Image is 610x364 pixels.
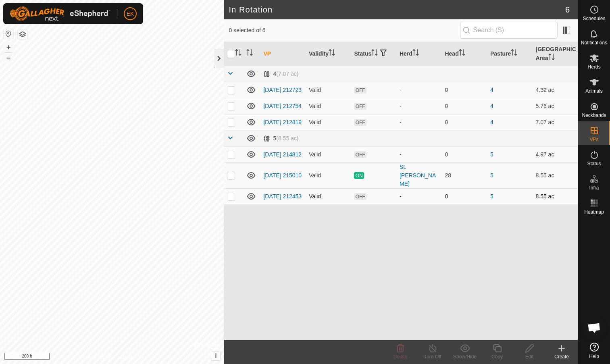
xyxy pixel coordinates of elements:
th: [GEOGRAPHIC_DATA] Area [532,42,578,66]
th: Status [351,42,396,66]
span: Delete [393,354,408,360]
p-sorticon: Activate to sort [412,50,419,57]
div: 5 [263,135,298,142]
div: - [400,192,439,201]
a: Help [578,339,610,362]
div: Copy [481,353,513,360]
div: Show/Hide [449,353,481,360]
input: Search (S) [460,22,558,39]
td: 0 [441,98,487,114]
td: 5.76 ac [532,98,578,114]
td: 4.32 ac [532,82,578,98]
td: 0 [441,188,487,204]
a: Privacy Policy [80,354,110,361]
a: [DATE] 212723 [263,87,302,93]
p-sorticon: Activate to sort [371,50,378,57]
span: Schedules [583,16,605,21]
td: Valid [306,114,351,130]
a: 4 [490,87,493,93]
a: 5 [490,193,493,200]
th: Validity [306,42,351,66]
a: 4 [490,103,493,109]
div: - [400,150,439,159]
div: Edit [513,353,545,360]
a: [DATE] 214812 [263,151,302,158]
span: Status [587,161,601,166]
td: 8.55 ac [532,162,578,188]
span: i [215,352,217,359]
span: Notifications [581,40,607,45]
a: Contact Us [120,354,144,361]
td: 4.97 ac [532,146,578,162]
span: (7.07 ac) [276,71,298,77]
span: OFF [354,103,366,110]
td: 7.07 ac [532,114,578,130]
div: - [400,102,439,110]
span: Neckbands [582,113,606,118]
span: OFF [354,119,366,126]
a: [DATE] 212453 [263,193,302,200]
span: Help [589,354,599,359]
td: Valid [306,82,351,98]
td: 0 [441,114,487,130]
th: Herd [396,42,442,66]
div: - [400,86,439,94]
span: OFF [354,87,366,94]
p-sorticon: Activate to sort [511,50,517,57]
span: VPs [589,137,598,142]
span: 0 selected of 6 [229,26,460,35]
td: Valid [306,162,351,188]
a: [DATE] 215010 [263,172,302,179]
td: Valid [306,146,351,162]
span: ON [354,172,364,179]
div: 4 [263,71,298,77]
span: Herds [587,64,600,69]
span: (8.55 ac) [276,135,298,141]
span: OFF [354,151,366,158]
div: Create [545,353,578,360]
span: 6 [565,4,570,16]
a: [DATE] 212819 [263,119,302,125]
h2: In Rotation [229,5,565,15]
div: - [400,118,439,127]
p-sorticon: Activate to sort [459,50,465,57]
div: Open chat [582,316,606,340]
p-sorticon: Activate to sort [329,50,335,57]
span: Heatmap [584,210,604,214]
td: 0 [441,146,487,162]
th: Head [441,42,487,66]
span: OFF [354,193,366,200]
td: 28 [441,162,487,188]
a: 4 [490,119,493,125]
div: St. [PERSON_NAME] [400,163,439,188]
td: 0 [441,82,487,98]
span: EK [127,10,134,18]
span: Infra [589,185,599,190]
button: i [211,352,220,360]
div: Turn Off [416,353,449,360]
td: Valid [306,188,351,204]
p-sorticon: Activate to sort [246,50,253,57]
img: Gallagher Logo [10,6,110,21]
th: VP [260,42,306,66]
button: Reset Map [4,29,13,39]
button: + [4,42,13,52]
button: – [4,53,13,62]
th: Pasture [487,42,533,66]
a: 5 [490,151,493,158]
td: 8.55 ac [532,188,578,204]
p-sorticon: Activate to sort [548,55,555,61]
p-sorticon: Activate to sort [235,50,242,57]
a: [DATE] 212754 [263,103,302,109]
td: Valid [306,98,351,114]
button: Map Layers [18,29,27,39]
a: 5 [490,172,493,179]
span: Animals [585,89,603,94]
